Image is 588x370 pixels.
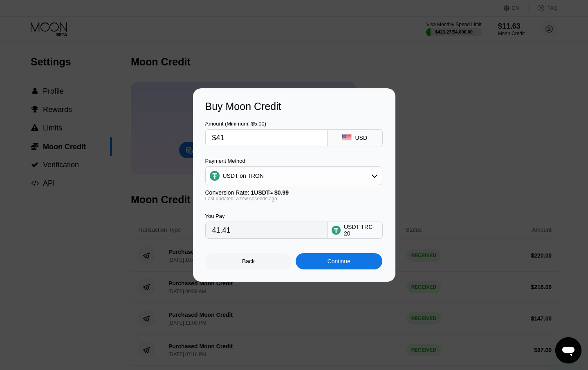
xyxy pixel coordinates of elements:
div: Back [242,258,255,265]
div: USDT on TRON [223,173,264,179]
div: USDT on TRON [206,168,382,184]
div: Continue [328,258,350,265]
iframe: Bouton de lancement de la fenêtre de messagerie [555,337,581,363]
input: $0.00 [212,130,321,146]
div: Continue [296,253,382,269]
div: Last updated: a few seconds ago [205,196,382,202]
div: USDT TRC-20 [344,224,378,237]
div: USD [355,135,367,141]
div: Back [205,253,292,269]
div: Payment Method [205,158,382,164]
div: Buy Moon Credit [205,101,383,112]
div: You Pay [205,213,328,219]
div: Amount (Minimum: $5.00) [205,121,328,127]
span: 1 USDT ≈ $0.99 [251,189,289,196]
div: Conversion Rate: [205,189,382,196]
